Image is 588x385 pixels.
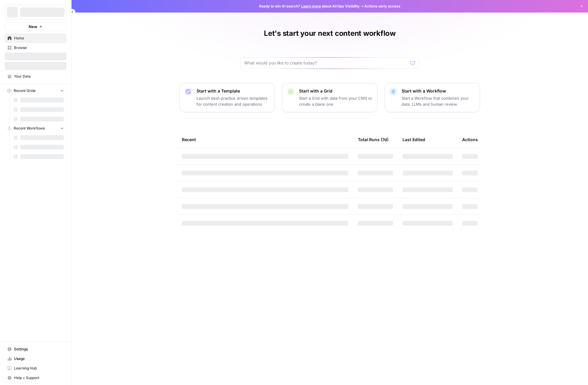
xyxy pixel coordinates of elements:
[402,95,475,107] p: Start a Workflow that combines your data, LLMs and human review
[5,33,66,43] a: Home
[5,22,66,31] button: New
[5,72,66,81] a: Your Data
[14,74,64,79] span: Your Data
[14,346,64,352] span: Settings
[299,95,372,107] p: Start a Grid with data from your CMS or create a blank one
[358,131,389,148] div: Total Runs (7d)
[264,29,396,38] h1: Let's start your next content workflow
[14,356,64,361] span: Usage
[5,124,66,133] button: Recent Workflows
[14,375,64,381] span: Help + Support
[5,344,66,354] a: Settings
[364,4,400,9] span: Actions early access
[180,83,275,112] button: Start with a TemplateLaunch best-practice driven templates for content creation and operations
[259,4,360,9] span: Ready to win AI search? about AirOps Visibility
[5,354,66,364] a: Usage
[182,131,348,148] div: Recent
[462,131,478,148] div: Actions
[385,83,480,112] button: Start with a WorkflowStart a Workflow that combines your data, LLMs and human review
[299,88,372,94] p: Start with a Grid
[403,131,425,148] div: Last Edited
[244,60,408,66] input: What would you like to create today?
[14,366,64,371] span: Learning Hub
[14,36,64,41] span: Home
[282,83,377,112] button: Start with a GridStart a Grid with data from your CMS or create a blank one
[5,364,66,373] a: Learning Hub
[5,43,66,53] a: Browse
[196,88,270,94] p: Start with a Template
[301,4,321,8] a: Learn more
[5,373,66,383] button: Help + Support
[29,24,37,30] span: New
[14,88,35,93] span: Recent Grids
[402,88,475,94] p: Start with a Workflow
[5,86,66,95] button: Recent Grids
[196,95,270,107] p: Launch best-practice driven templates for content creation and operations
[14,45,64,50] span: Browse
[14,126,45,131] span: Recent Workflows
